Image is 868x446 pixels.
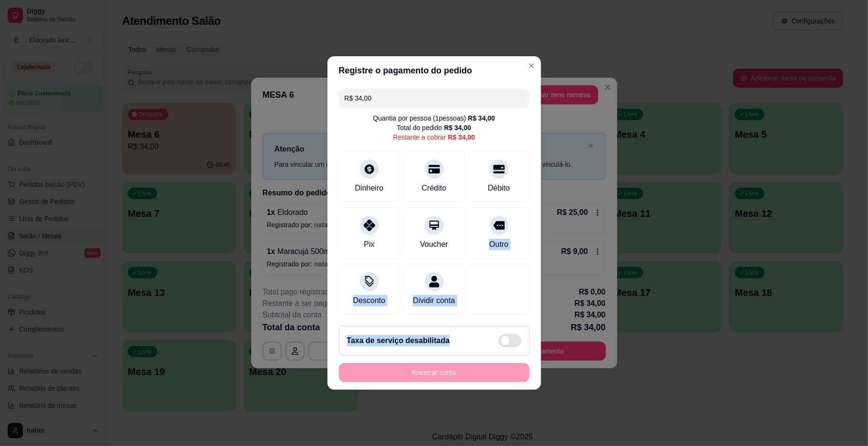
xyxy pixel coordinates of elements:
div: Desconto [353,295,386,306]
div: R$ 34,00 [448,132,475,142]
div: Restante a cobrar [393,132,475,142]
input: Ex.: hambúrguer de cordeiro [345,89,524,108]
div: Dividir conta [413,295,455,306]
div: Débito [488,182,510,194]
div: Total do pedido [397,123,471,132]
div: Pix [364,239,374,250]
div: Crédito [422,182,447,194]
div: Quantia por pessoa ( 1 pessoas) [373,113,495,123]
header: Registre o pagamento do pedido [327,56,541,85]
div: R$ 34,00 [444,123,471,132]
h2: Taxa de serviço desabilitada [347,335,450,346]
div: Voucher [420,239,448,250]
button: Close [524,58,539,73]
div: Outro [489,239,508,250]
div: R$ 34,00 [468,113,495,123]
div: Dinheiro [355,182,384,194]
